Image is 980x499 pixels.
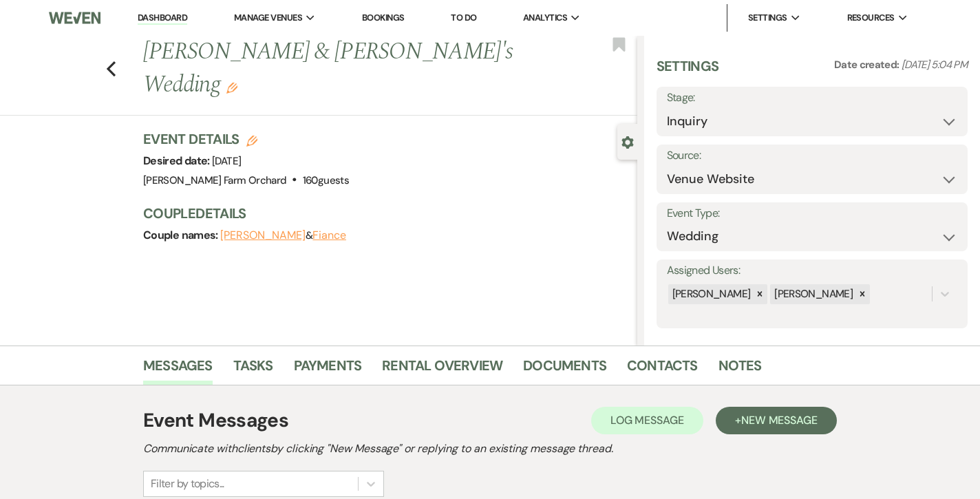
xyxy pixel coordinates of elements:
h1: [PERSON_NAME] & [PERSON_NAME]'s Wedding [143,36,533,101]
span: Desired date: [143,153,212,168]
a: Contacts [627,354,698,385]
a: Dashboard [138,12,187,25]
button: +New Message [716,407,837,434]
h2: Communicate with clients by clicking "New Message" or replying to an existing message thread. [143,440,837,457]
label: Source: [667,146,957,166]
a: Rental Overview [382,354,502,385]
div: [PERSON_NAME] [668,284,753,304]
button: Edit [226,81,237,94]
span: Settings [748,11,787,25]
label: Assigned Users: [667,261,957,281]
img: Weven Logo [49,3,100,32]
h3: Couple Details [143,204,624,223]
button: [PERSON_NAME] [220,230,306,241]
label: Stage: [667,88,957,108]
div: [PERSON_NAME] [770,284,855,304]
button: Close lead details [621,135,634,148]
h3: Event Details [143,129,349,149]
div: Filter by topics... [151,476,224,492]
span: Resources [847,11,895,25]
button: Fiance [312,230,346,241]
span: Log Message [610,413,684,427]
a: Documents [523,354,606,385]
span: Couple names: [143,228,220,242]
span: 160 guests [303,173,349,187]
a: Notes [718,354,762,385]
button: Log Message [591,407,703,434]
h1: Event Messages [143,406,288,435]
a: Messages [143,354,213,385]
span: [DATE] 5:04 PM [902,58,968,72]
span: & [220,229,346,242]
span: [DATE] [212,154,241,168]
span: [PERSON_NAME] Farm Orchard [143,173,286,187]
a: Tasks [233,354,273,385]
a: Bookings [362,12,405,23]
span: Analytics [523,11,567,25]
span: Date created: [834,58,902,72]
span: New Message [741,413,818,427]
span: Manage Venues [234,11,302,25]
h3: Settings [657,56,719,87]
a: Payments [294,354,362,385]
label: Event Type: [667,204,957,224]
a: To Do [451,12,476,23]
